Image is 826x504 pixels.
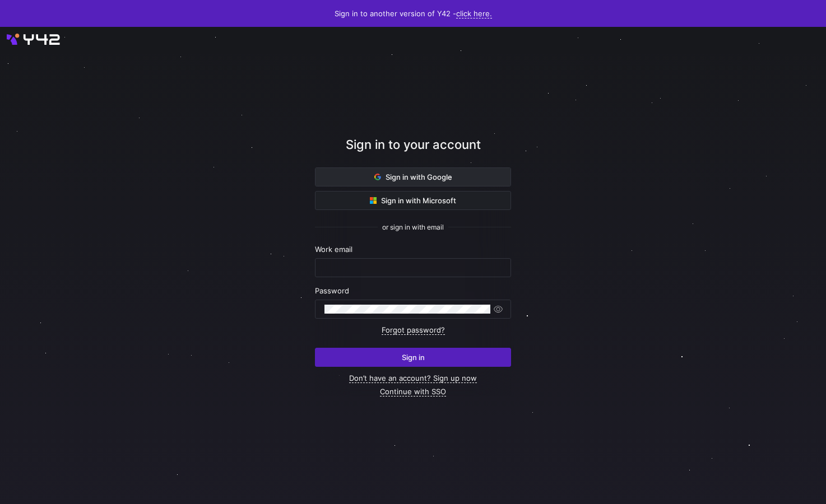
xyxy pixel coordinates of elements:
a: click here. [456,9,492,18]
span: Work email [315,245,352,254]
a: Forgot password? [382,325,445,335]
span: Sign in with Google [374,172,452,181]
span: Password [315,286,349,295]
span: Sign in [402,353,425,362]
a: Continue with SSO [380,387,446,396]
a: Don’t have an account? Sign up now [349,374,477,383]
div: Sign in to your account [315,136,511,167]
button: Sign in [315,348,511,367]
span: or sign in with email [382,223,444,231]
button: Sign in with Microsoft [315,191,511,210]
span: Sign in with Microsoft [370,196,456,205]
button: Sign in with Google [315,167,511,186]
